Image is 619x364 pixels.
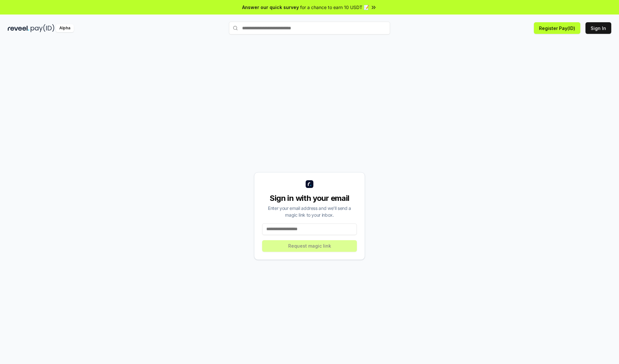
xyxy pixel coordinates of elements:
img: reveel_dark [8,24,29,32]
div: Enter your email address and we’ll send a magic link to your inbox. [262,205,357,218]
img: pay_id [31,24,54,32]
span: Answer our quick survey [242,4,299,11]
button: Sign In [585,22,611,34]
div: Sign in with your email [262,193,357,203]
button: Register Pay(ID) [534,22,580,34]
span: for a chance to earn 10 USDT 📝 [300,4,369,11]
div: Alpha [56,24,74,32]
img: logo_small [306,180,313,188]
